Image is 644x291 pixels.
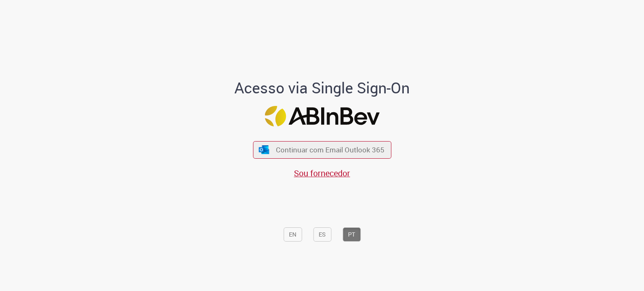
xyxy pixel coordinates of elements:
a: Sou fornecedor [294,167,350,179]
button: EN [283,227,302,242]
button: PT [343,227,361,242]
button: ES [313,227,331,242]
img: ícone Azure/Microsoft 360 [258,145,270,154]
button: ícone Azure/Microsoft 360 Continuar com Email Outlook 365 [253,141,391,158]
h1: Acesso via Single Sign-On [206,80,439,96]
img: Logo ABInBev [265,106,379,126]
span: Continuar com Email Outlook 365 [276,145,384,155]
